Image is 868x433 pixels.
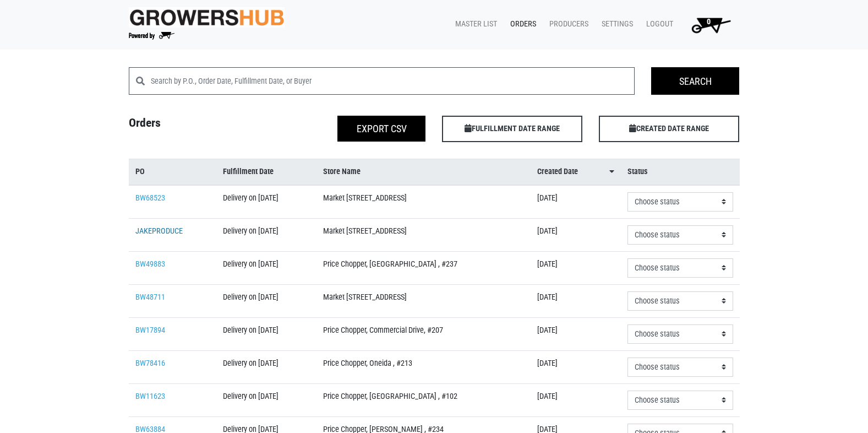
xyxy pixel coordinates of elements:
td: Delivery on [DATE] [216,218,316,251]
a: Producers [541,14,593,35]
a: Logout [637,14,678,35]
td: Delivery on [DATE] [216,317,316,350]
span: Store Name [323,166,361,178]
a: Created Date [537,166,614,178]
input: Search by P.O., Order Date, Fulfillment Date, or Buyer [151,67,635,95]
a: Status [627,166,733,178]
td: Price Chopper, [GEOGRAPHIC_DATA] , #237 [316,251,531,284]
td: [DATE] [531,284,621,317]
td: Delivery on [DATE] [216,284,316,317]
td: Delivery on [DATE] [216,350,316,383]
h4: Orders [121,116,277,138]
a: Master List [446,14,501,35]
span: PO [135,166,145,178]
td: Delivery on [DATE] [216,185,316,219]
td: [DATE] [531,383,621,416]
input: Search [651,67,739,95]
a: Settings [593,14,637,35]
a: BW48711 [135,293,165,302]
img: Powered by Big Wheelbarrow [129,32,174,40]
a: BW11623 [135,392,165,401]
a: Orders [501,14,541,35]
span: Status [627,166,648,178]
td: Delivery on [DATE] [216,251,316,284]
td: [DATE] [531,185,621,219]
span: 0 [707,17,711,26]
td: [DATE] [531,350,621,383]
a: BW68523 [135,193,165,203]
a: JAKEPRODUCE [135,226,183,236]
span: FULFILLMENT DATE RANGE [442,116,582,142]
a: BW49883 [135,259,165,269]
td: Price Chopper, [GEOGRAPHIC_DATA] , #102 [316,383,531,416]
td: Market [STREET_ADDRESS] [316,185,531,219]
a: BW17894 [135,326,165,335]
a: 0 [678,14,740,36]
a: Store Name [323,166,524,178]
td: [DATE] [531,218,621,251]
span: Created Date [537,166,578,178]
td: [DATE] [531,251,621,284]
button: Export CSV [337,116,425,142]
img: Cart [686,14,735,36]
img: original-fc7597fdc6adbb9d0e2ae620e786d1a2.jpg [129,7,285,28]
td: Price Chopper, Oneida , #213 [316,350,531,383]
td: Market [STREET_ADDRESS] [316,284,531,317]
td: Price Chopper, Commercial Drive, #207 [316,317,531,350]
td: [DATE] [531,317,621,350]
a: PO [135,166,210,178]
span: CREATED DATE RANGE [599,116,739,142]
span: Fulfillment Date [223,166,274,178]
td: Delivery on [DATE] [216,383,316,416]
a: Fulfillment Date [223,166,310,178]
td: Market [STREET_ADDRESS] [316,218,531,251]
a: BW78416 [135,359,165,368]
